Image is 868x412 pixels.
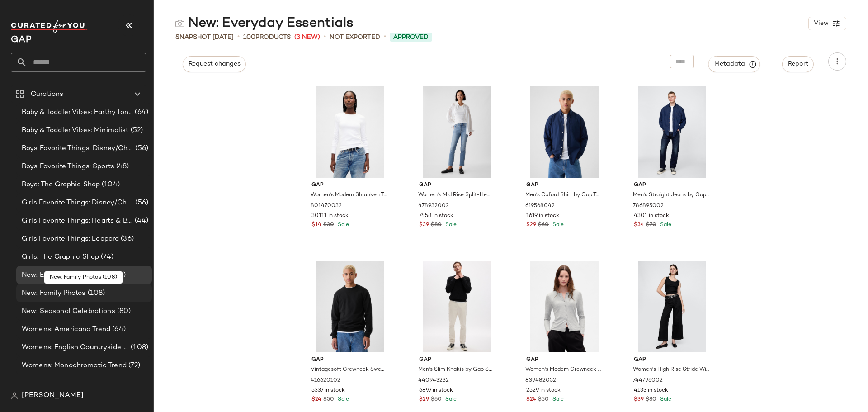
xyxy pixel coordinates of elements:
[237,32,240,43] span: •
[11,20,88,33] img: cfy_white_logo.C9jOOHJF.svg
[525,191,602,199] span: Men's Oxford Shirt by Gap Tapestry Navy Size M
[22,161,114,172] span: Boys Favorite Things: Sports
[127,360,141,371] span: (72)
[419,387,453,395] span: 6897 in stock
[538,396,549,404] span: $50
[86,288,105,298] span: (108)
[323,221,334,229] span: $30
[526,181,603,189] span: Gap
[133,198,148,208] span: (56)
[133,107,148,118] span: (64)
[311,181,388,189] span: Gap
[634,221,644,229] span: $34
[311,396,321,404] span: $24
[419,396,429,404] span: $29
[294,33,320,42] span: (3 New)
[412,261,503,352] img: cn54498612.jpg
[324,32,326,43] span: •
[633,191,709,199] span: Men's Straight Jeans by Gap Worn Dark Size 29W
[525,377,556,385] span: 839482052
[22,198,133,208] span: Girls Favorite Things: Disney/Characters
[22,180,100,190] span: Boys: The Graphic Shop
[813,20,829,27] span: View
[538,221,549,229] span: $60
[11,35,32,45] span: Current Company Name
[646,221,656,229] span: $70
[22,390,84,401] span: [PERSON_NAME]
[336,222,349,228] span: Sale
[418,202,449,210] span: 478932002
[175,33,234,42] span: Snapshot [DATE]
[105,270,126,280] span: (100)
[708,56,760,72] button: Metadata
[419,356,495,364] span: Gap
[114,161,129,172] span: (48)
[311,387,345,395] span: 5337 in stock
[419,181,495,189] span: Gap
[526,221,536,229] span: $29
[633,366,709,374] span: Women's High Rise Stride Wide-Leg Ankle Jeans by Gap Black Size 25
[418,191,495,199] span: Women's Mid Rise Split-Hem Vintage Slim Jeans by Gap Medium Wash Size 34
[100,180,120,190] span: (104)
[31,89,63,99] span: Curations
[418,366,495,374] span: Men's Slim Khakis by Gap Sandstone Beige Size 30W
[782,56,814,72] button: Report
[808,17,846,30] button: View
[311,377,340,385] span: 416620102
[431,221,442,229] span: $80
[336,397,349,403] span: Sale
[412,86,503,178] img: cn55690625.jpg
[526,212,559,220] span: 1619 in stock
[551,222,564,228] span: Sale
[788,61,808,68] span: Report
[188,61,241,68] span: Request changes
[175,14,354,33] div: New: Everyday Essentials
[714,60,755,68] span: Metadata
[646,396,656,404] span: $80
[175,19,184,28] img: svg%3e
[634,212,669,220] span: 4301 in stock
[311,356,388,364] span: Gap
[633,202,664,210] span: 786895002
[11,392,18,399] img: svg%3e
[311,202,342,210] span: 801470032
[634,181,710,189] span: Gap
[22,288,86,298] span: New: Family Photos
[304,86,395,178] img: cn60429403.jpg
[393,33,429,42] span: Approved
[311,221,321,229] span: $14
[22,360,127,371] span: Womens: Monochromatic Trend
[658,222,671,228] span: Sale
[22,216,133,226] span: Girls Favorite Things: Hearts & Bows
[22,270,105,280] span: New: Everyday Essentials
[183,56,246,72] button: Request changes
[658,397,671,403] span: Sale
[627,86,717,178] img: cn59178419.jpg
[443,397,457,403] span: Sale
[384,32,386,43] span: •
[133,216,148,226] span: (44)
[419,212,453,220] span: 7458 in stock
[129,125,143,136] span: (52)
[419,221,429,229] span: $39
[133,143,148,154] span: (56)
[22,234,119,244] span: Girls Favorite Things: Leopard
[243,34,255,41] span: 100
[22,306,115,317] span: New: Seasonal Celebrations
[323,396,334,404] span: $50
[633,377,663,385] span: 744796002
[110,324,126,335] span: (64)
[22,107,133,118] span: Baby & Toddler Vibes: Earthy Tones
[22,324,110,335] span: Womens: Americana Trend
[519,86,610,178] img: cn56455346.jpg
[119,234,134,244] span: (36)
[634,396,644,404] span: $39
[311,191,387,199] span: Women's Modern Shrunken T-Shirt by Gap Fresh White Size XS
[22,342,129,353] span: Womens: English Countryside Trend
[418,377,449,385] span: 440943232
[22,125,129,136] span: Baby & Toddler Vibes: Minimalist
[525,366,602,374] span: Women's Modern Crewneck Cardigan by Gap Light [PERSON_NAME] Size S
[526,387,561,395] span: 2529 in stock
[22,252,99,262] span: Girls: The Graphic Shop
[22,143,133,154] span: Boys Favorite Things: Disney/Characters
